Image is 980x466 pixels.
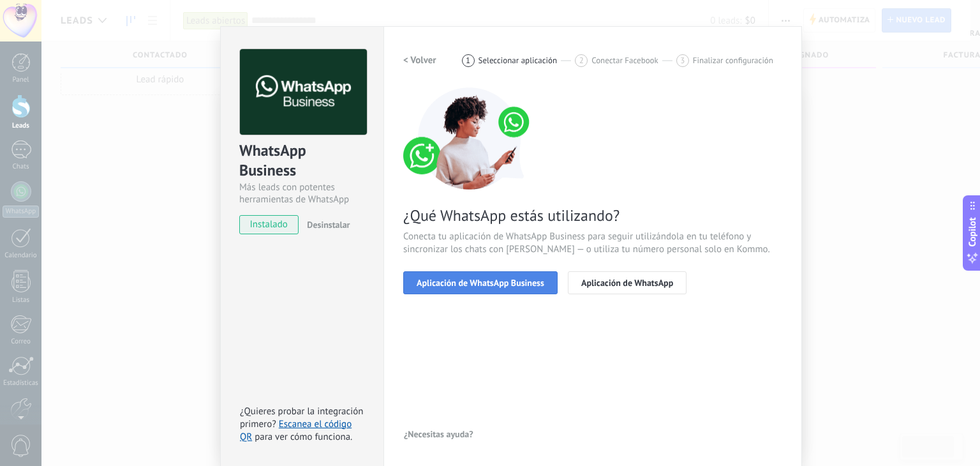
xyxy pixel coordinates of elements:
div: Más leads con potentes herramientas de WhatsApp [239,181,365,206]
span: para ver cómo funciona. [255,431,352,443]
button: Desinstalar [302,215,350,234]
button: Aplicación de WhatsApp [568,271,687,294]
span: Conectar Facebook [591,56,658,65]
h2: < Volver [403,54,436,66]
span: 2 [579,55,584,66]
button: < Volver [403,49,436,72]
span: ¿Quieres probar la integración primero? [240,405,364,430]
span: Conecta tu aplicación de WhatsApp Business para seguir utilizándola en tu teléfono y sincronizar ... [403,230,782,256]
button: Aplicación de WhatsApp Business [403,271,558,294]
a: Escanea el código QR [240,418,352,443]
img: connect number [403,87,537,190]
img: logo_main.png [240,49,367,135]
span: instalado [240,215,298,234]
span: Seleccionar aplicación [479,56,558,65]
span: ¿Qué WhatsApp estás utilizando? [403,206,782,225]
span: 3 [680,55,685,66]
span: Aplicación de WhatsApp Business [417,278,544,287]
button: ¿Necesitas ayuda? [403,425,474,444]
span: Copilot [966,218,979,247]
div: WhatsApp Business [239,140,365,181]
span: ¿Necesitas ayuda? [404,430,473,439]
span: Aplicación de WhatsApp [581,278,673,287]
span: Desinstalar [307,219,350,230]
span: 1 [466,55,470,66]
span: Finalizar configuración [693,56,773,65]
